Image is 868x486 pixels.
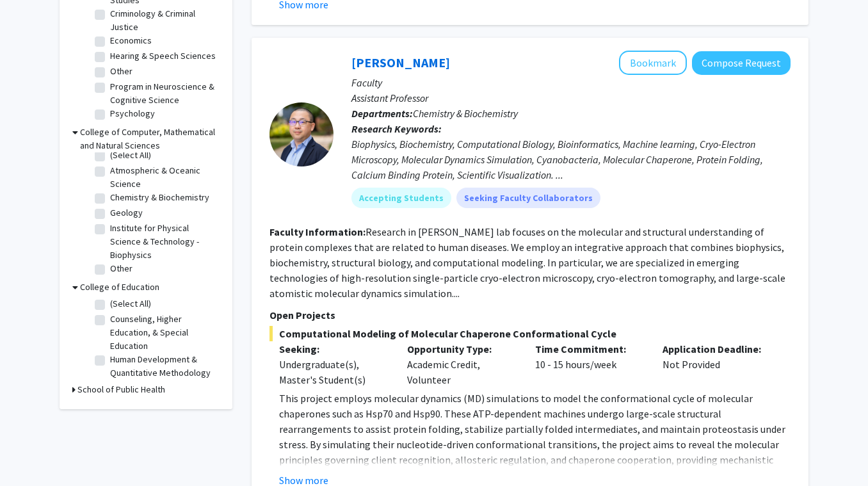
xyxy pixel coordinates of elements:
mat-chip: Seeking Faculty Collaborators [456,188,600,208]
b: Departments: [351,107,413,120]
h3: School of Public Health [77,383,165,396]
p: Seeking: [279,341,388,357]
p: Assistant Professor [351,90,791,106]
h3: College of Education [80,280,159,294]
label: Institute for Physical Science & Technology - Biophysics [110,222,216,262]
label: Hearing & Speech Sciences [110,49,216,63]
label: Economics [110,34,152,47]
b: Faculty Information: [269,225,366,238]
label: Program in Neuroscience & Cognitive Science [110,80,216,107]
label: Chemistry & Biochemistry [110,191,209,204]
button: Compose Request to Yanxin Liu [692,51,791,75]
label: Other [110,262,133,275]
div: Biophysics, Biochemistry, Computational Biology, Bioinformatics, Machine learning, Cryo-Electron ... [351,136,791,182]
span: Chemistry & Biochemistry [413,107,518,120]
button: Add Yanxin Liu to Bookmarks [619,51,687,75]
iframe: Chat [10,428,54,476]
span: Computational Modeling of Molecular Chaperone Conformational Cycle [269,326,791,341]
label: Geology [110,206,143,220]
fg-read-more: Research in [PERSON_NAME] lab focuses on the molecular and structural understanding of protein co... [269,225,785,300]
label: Human Development & Quantitative Methodology [110,353,216,380]
label: Criminology & Criminal Justice [110,7,216,34]
div: Undergraduate(s), Master's Student(s) [279,357,388,387]
p: Application Deadline: [663,341,771,357]
label: (Select All) [110,297,151,311]
div: Not Provided [653,341,781,387]
label: Other [110,65,133,78]
a: [PERSON_NAME] [351,54,450,70]
p: Time Commitment: [535,341,644,357]
div: Academic Credit, Volunteer [398,341,526,387]
p: Opportunity Type: [407,341,516,357]
p: Open Projects [269,307,791,323]
label: Psychology [110,107,155,120]
mat-chip: Accepting Students [351,188,451,208]
b: Research Keywords: [351,122,442,135]
h3: College of Computer, Mathematical and Natural Sciences [80,126,220,152]
label: Atmospheric & Oceanic Science [110,164,216,191]
label: (Select All) [110,149,151,162]
div: 10 - 15 hours/week [526,341,654,387]
label: Counseling, Higher Education, & Special Education [110,312,216,353]
p: Faculty [351,75,791,90]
